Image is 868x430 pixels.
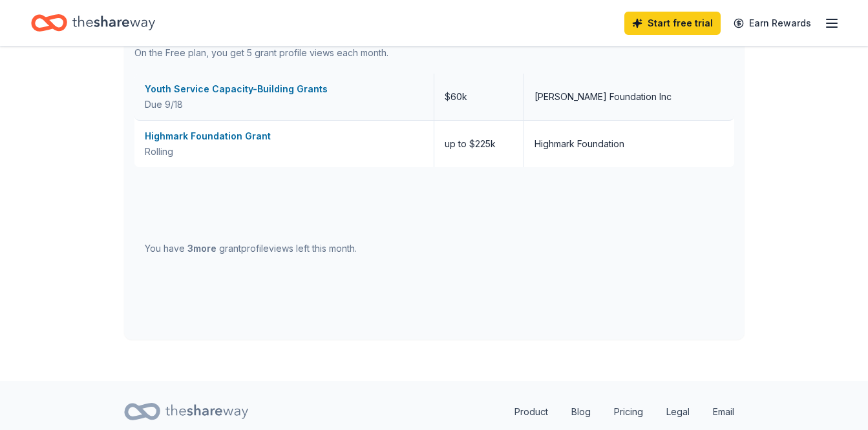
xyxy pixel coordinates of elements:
[535,136,624,152] div: Highmark Foundation
[703,399,745,425] a: Email
[187,243,217,254] span: 3 more
[604,399,653,425] a: Pricing
[31,8,155,38] a: Home
[145,144,423,159] div: Rolling
[535,89,672,105] div: [PERSON_NAME] Foundation Inc
[145,241,357,256] div: You have grant profile views left this month.
[145,81,423,97] div: Youth Service Capacity-Building Grants
[134,45,388,61] div: On the Free plan, you get 5 grant profile views each month.
[561,399,601,425] a: Blog
[504,399,745,425] nav: quick links
[726,12,819,35] a: Earn Rewards
[434,121,524,167] div: up to $225k
[624,12,721,35] a: Start free trial
[145,97,423,112] div: Due 9/18
[656,399,700,425] a: Legal
[434,74,524,120] div: $60k
[145,128,423,144] div: Highmark Foundation Grant
[504,399,558,425] a: Product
